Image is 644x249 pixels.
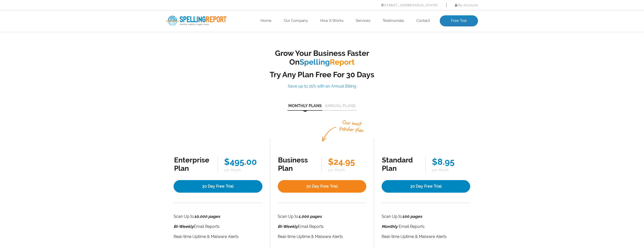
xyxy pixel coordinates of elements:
span: Spelling [300,58,330,66]
li: Real-time Uptime & Malware Alerts [278,233,366,240]
li: Real-time Uptime & Malware Alerts [382,233,470,240]
a: 30 Day Free Trial [278,180,366,193]
a: 30 Day Free Trial [382,180,470,193]
span: per Month [328,168,366,172]
a: 30 Day Free Trial [174,180,262,193]
span: Save up to 25% with an Annual Billing [288,84,356,89]
li: Scan Up to [174,213,262,220]
button: Annual Plans [324,104,357,111]
strong: Monthly [382,224,398,229]
div: $24.95 [328,157,366,167]
i: Bi-Weekly [278,224,298,229]
h2: Try Any Plan Free For 30 Days [244,70,400,79]
li: Email Reports [382,223,470,230]
div: $495.00 [224,157,262,167]
li: Email Reports [278,223,366,230]
button: Monthly Plans [287,104,323,111]
div: Business Plan [278,156,315,173]
li: Email Reports [174,223,262,230]
li: Scan Up to [278,213,366,220]
strong: 10,000 pages [194,214,220,219]
i: Bi-Weekly [174,224,194,229]
div: $8.95 [432,157,470,167]
span: Report [330,58,355,66]
strong: 100 pages [402,214,422,219]
span: per Month [224,168,262,172]
li: Real-time Uptime & Malware Alerts [174,233,262,240]
strong: 1,000 pages [298,214,322,219]
div: Standard Plan [382,156,419,173]
div: Enterprise Plan [174,156,211,173]
span: per Month [432,168,470,172]
h2: Grow Your Business Faster On [244,49,400,66]
li: Scan Up to [382,213,470,220]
